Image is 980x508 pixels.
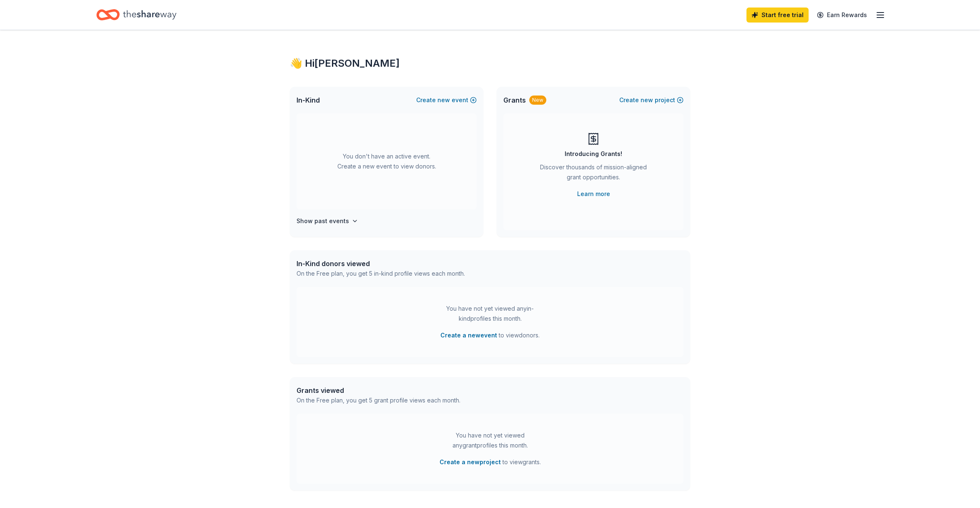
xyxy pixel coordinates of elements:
[297,216,358,226] button: Show past events
[503,95,526,105] span: Grants
[438,430,542,450] div: You have not yet viewed any grant profiles this month.
[297,259,465,269] div: In-Kind donors viewed
[812,8,872,23] a: Earn Rewards
[641,95,653,105] span: new
[437,95,450,105] span: new
[290,57,690,70] div: 👋 Hi [PERSON_NAME]
[619,95,683,105] button: Createnewproject
[537,162,650,186] div: Discover thousands of mission-aligned grant opportunities.
[96,5,176,25] a: Home
[416,95,477,105] button: Createnewevent
[297,385,460,395] div: Grants viewed
[297,95,320,105] span: In-Kind
[746,8,809,23] a: Start free trial
[529,96,546,105] div: New
[297,216,349,226] h4: Show past events
[297,113,477,209] div: You don't have an active event. Create a new event to view donors.
[297,395,460,405] div: On the Free plan, you get 5 grant profile views each month.
[565,149,622,159] div: Introducing Grants!
[440,457,541,467] span: to view grants .
[440,330,497,340] button: Create a newevent
[297,269,465,279] div: On the Free plan, you get 5 in-kind profile views each month.
[440,330,540,340] span: to view donors .
[440,457,501,467] button: Create a newproject
[438,304,542,324] div: You have not yet viewed any in-kind profiles this month.
[577,189,610,199] a: Learn more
